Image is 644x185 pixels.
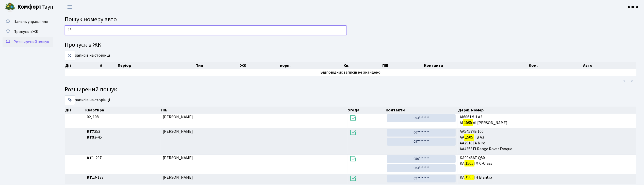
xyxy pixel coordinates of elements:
b: КТ3 [87,134,94,140]
label: записів на сторінці [65,51,110,60]
b: КТ7 [87,129,94,134]
span: Пошук номеру авто [65,15,117,24]
a: КПП4 [628,4,638,10]
th: ПІБ [161,107,348,114]
th: Кв. [343,62,382,69]
th: Тип [196,62,240,69]
a: Пропуск в ЖК [3,27,53,37]
span: 252 3-45 [87,129,159,140]
span: КА ІН Elantra [460,175,634,180]
th: Авто [583,62,636,69]
h4: Розширений пошук [65,86,636,93]
img: logo.png [5,2,15,12]
th: Квартира [85,107,161,114]
span: Пропуск в ЖК [13,29,38,35]
span: 1-297 [87,155,159,161]
input: Пошук [65,25,347,35]
span: [PERSON_NAME] [163,129,193,134]
a: Розширений пошук [3,37,53,47]
th: Держ. номер [458,107,637,114]
span: 02, 198 [87,114,159,120]
th: Ком. [529,62,583,69]
b: Комфорт [17,3,42,11]
b: КТ [87,175,92,180]
b: КТ [87,155,92,161]
label: записів на сторінці [65,95,110,105]
mark: 1505 [464,134,474,141]
span: 13-133 [87,175,159,180]
h4: Пропуск в ЖК [65,41,636,49]
th: Контакти [423,62,528,69]
select: записів на сторінці [65,51,75,60]
th: Дії [65,107,85,114]
button: Переключити навігацію [63,3,76,11]
span: Розширений пошук [13,39,49,45]
td: Відповідних записів не знайдено [65,69,636,76]
th: Дії [65,62,100,69]
span: АІ6061МН A3 AI AI [PERSON_NAME] [460,114,634,126]
mark: 1505 [463,119,473,126]
span: Панель управління [13,19,48,24]
th: корп. [279,62,343,69]
a: Панель управління [3,16,53,27]
span: [PERSON_NAME] [163,155,193,161]
th: Період [117,62,196,69]
th: ЖК [240,62,279,69]
mark: 1505 [465,160,474,167]
select: записів на сторінці [65,95,75,105]
span: Таун [17,3,53,11]
mark: 1505 [465,174,474,181]
span: KA0048AT Q50 КА ІМ C-Class [460,155,634,167]
span: AA5459YB 100 AA TB A3 AA2516ZA Niro AA4353TI Range Rover Evoque [460,129,634,152]
th: Угода [348,107,385,114]
span: [PERSON_NAME] [163,175,193,180]
span: [PERSON_NAME] [163,114,193,120]
th: # [100,62,117,69]
th: ПІБ [382,62,424,69]
th: Контакти [385,107,458,114]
